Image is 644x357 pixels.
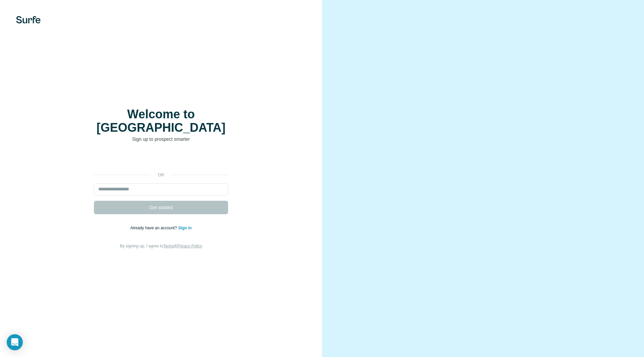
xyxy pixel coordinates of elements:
[16,16,41,23] img: Surfe's logo
[150,172,172,178] p: or
[94,136,228,142] p: Sign up to prospect smarter
[91,153,231,167] iframe: Sign in with Google Button
[94,108,228,134] h1: Welcome to [GEOGRAPHIC_DATA]
[120,244,202,248] span: By signing up, I agree to &
[7,334,23,350] div: Open Intercom Messenger
[130,226,178,230] span: Already have an account?
[177,244,202,248] a: Privacy Policy
[178,226,192,230] a: Sign in
[163,244,174,248] a: Terms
